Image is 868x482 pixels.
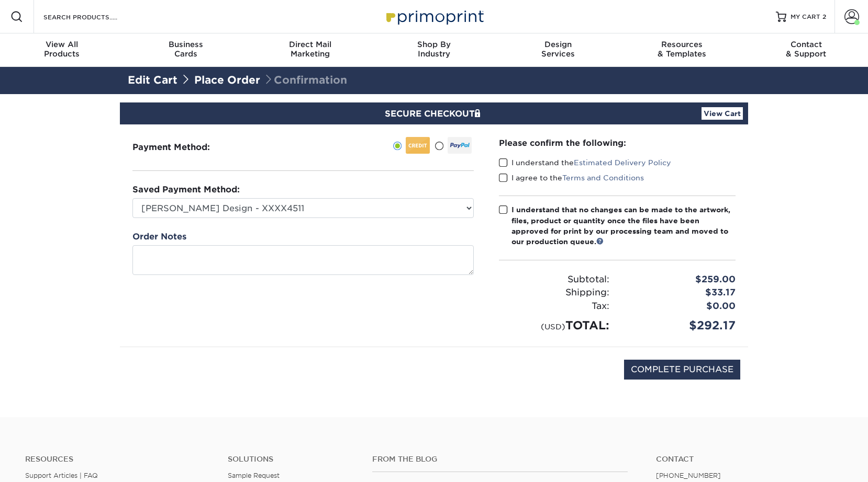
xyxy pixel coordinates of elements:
small: (USD) [541,322,565,331]
a: Direct MailMarketing [248,33,372,67]
div: & Templates [620,40,744,59]
a: Resources& Templates [620,33,744,67]
div: $292.17 [617,317,743,334]
div: $259.00 [617,273,743,286]
input: SEARCH PRODUCTS..... [42,10,144,23]
label: I agree to the [499,173,644,183]
span: Direct Mail [248,40,372,49]
h4: Resources [25,455,212,464]
h4: From the Blog [372,455,628,464]
a: Contact& Support [744,33,868,67]
h3: Payment Method: [132,142,236,152]
span: SECURE CHECKOUT [385,109,483,119]
span: Shop By [372,40,496,49]
span: Design [496,40,620,49]
div: I understand that no changes can be made to the artwork, files, product or quantity once the file... [511,204,736,247]
a: Sample Request [228,472,280,479]
a: Shop ByIndustry [372,33,496,67]
span: Business [124,40,248,49]
div: Industry [372,40,496,59]
span: MY CART [791,13,820,21]
div: Cards [124,40,248,59]
input: COMPLETE PURCHASE [624,360,740,380]
a: Estimated Delivery Policy [574,158,671,167]
iframe: Google Customer Reviews [3,450,89,478]
a: Contact [656,455,843,464]
a: [PHONE_NUMBER] [656,472,721,479]
a: BusinessCards [124,33,248,67]
span: Contact [744,40,868,49]
div: Subtotal: [491,273,617,286]
h4: Solutions [228,455,357,464]
a: DesignServices [496,33,620,67]
div: $0.00 [617,300,743,313]
a: Edit Cart [128,74,177,86]
div: $33.17 [617,286,743,300]
label: Order Notes [132,231,186,243]
div: Shipping: [491,286,617,300]
span: Resources [620,40,744,49]
a: Terms and Conditions [562,174,644,182]
span: 2 [822,13,826,20]
span: Confirmation [263,74,347,86]
div: TOTAL: [491,317,617,334]
div: Please confirm the following: [499,137,736,149]
div: Marketing [248,40,372,59]
a: View Cart [702,107,743,120]
a: Place Order [194,74,260,86]
div: Services [496,40,620,59]
div: & Support [744,40,868,59]
label: Saved Payment Method: [132,183,240,196]
img: Primoprint [382,5,486,28]
label: I understand the [499,157,671,168]
div: Tax: [491,300,617,313]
